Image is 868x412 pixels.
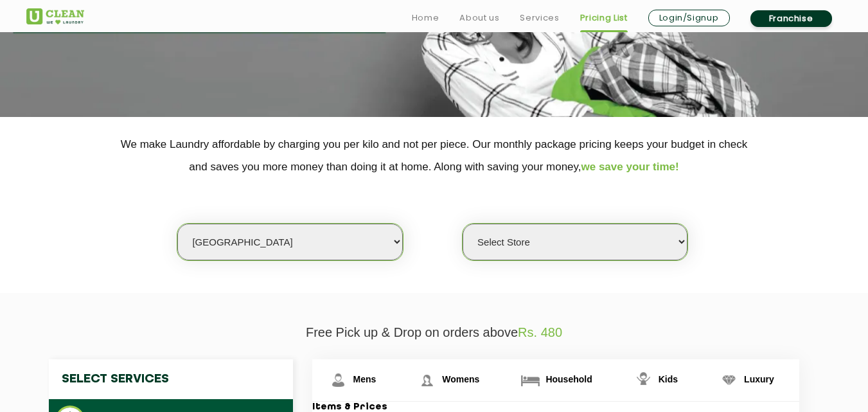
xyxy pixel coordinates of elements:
span: we save your time! [581,161,679,173]
img: Mens [327,369,350,391]
span: Mens [353,374,376,384]
span: Rs. 480 [518,325,562,339]
img: Luxury [718,369,740,391]
a: Franchise [750,10,832,27]
p: We make Laundry affordable by charging you per kilo and not per piece. Our monthly package pricin... [26,133,842,178]
span: Luxury [744,374,774,384]
img: UClean Laundry and Dry Cleaning [26,8,84,24]
a: Login/Signup [648,10,730,26]
img: Kids [632,369,655,391]
img: Household [519,369,542,391]
h4: Select Services [49,359,293,399]
a: Home [412,10,439,26]
a: Pricing List [580,10,628,26]
span: Kids [659,374,678,384]
a: About us [459,10,499,26]
span: Household [545,374,592,384]
a: Services [520,10,559,26]
span: Womens [442,374,479,384]
p: Free Pick up & Drop on orders above [26,325,842,340]
img: Womens [416,369,438,391]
